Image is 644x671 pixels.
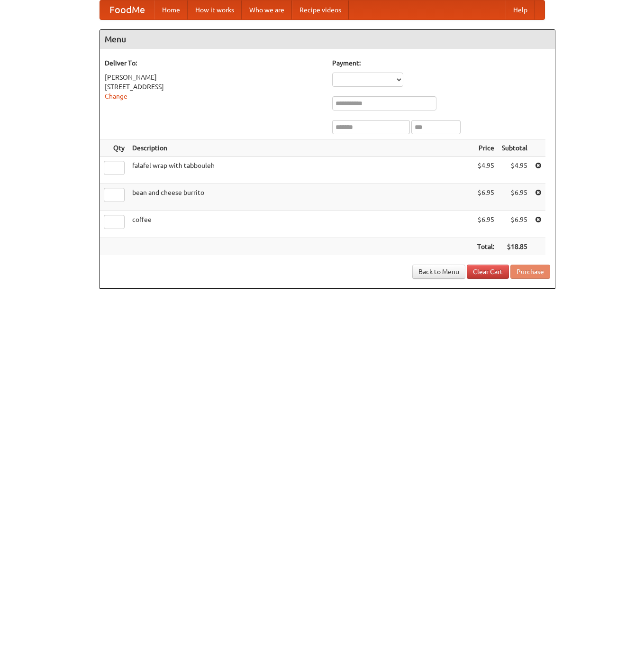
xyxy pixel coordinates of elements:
[105,58,323,68] h5: Deliver To:
[510,265,550,279] button: Purchase
[473,238,498,256] th: Total:
[105,82,323,92] div: [STREET_ADDRESS]
[188,0,242,19] a: How it works
[100,30,555,49] h4: Menu
[498,139,531,157] th: Subtotal
[473,184,498,211] td: $6.95
[128,184,473,211] td: bean and cheese burrito
[292,0,349,19] a: Recipe videos
[498,211,531,238] td: $6.95
[100,0,154,19] a: FoodMe
[105,73,323,82] div: [PERSON_NAME]
[473,139,498,157] th: Price
[128,139,473,157] th: Description
[128,211,473,238] td: coffee
[242,0,292,19] a: Who we are
[128,157,473,184] td: falafel wrap with tabbouleh
[154,0,188,19] a: Home
[473,211,498,238] td: $6.95
[498,184,531,211] td: $6.95
[412,265,465,279] a: Back to Menu
[506,0,535,19] a: Help
[332,58,550,68] h5: Payment:
[498,238,531,256] th: $18.85
[105,92,127,100] a: Change
[100,139,128,157] th: Qty
[498,157,531,184] td: $4.95
[467,265,509,279] a: Clear Cart
[473,157,498,184] td: $4.95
